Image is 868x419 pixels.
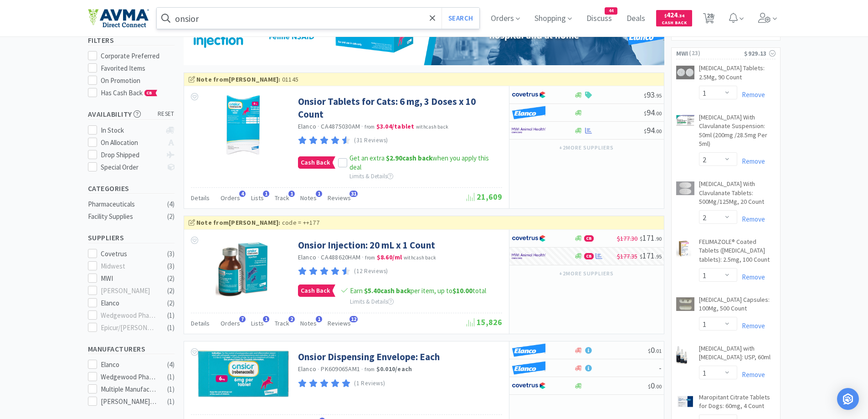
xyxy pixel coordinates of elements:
[275,194,289,202] span: Track
[655,347,662,354] span: . 01
[298,253,317,261] a: Elanco
[349,172,393,180] span: Limits & Details
[655,92,662,99] span: . 95
[512,343,546,357] img: cad21a4972ff45d6bc147a678ad455e5
[101,396,157,407] div: [PERSON_NAME] Pharmacy
[644,89,662,100] span: 93
[167,384,175,395] div: ( 1 )
[442,8,479,29] button: Search
[191,194,210,202] span: Details
[349,316,358,322] span: 12
[648,380,662,391] span: 0
[837,388,859,410] div: Open Intercom Messenger
[157,8,480,29] input: Search by item, sku, manufacturer, ingredient, size...
[101,298,157,309] div: Elanco
[316,191,322,197] span: 1
[321,365,360,373] span: PK609065AM1
[167,310,175,321] div: ( 1 )
[263,316,269,322] span: 1
[676,66,694,79] img: 8364a006e44d44ed80791e1c86619a19_272605.png
[298,157,332,168] span: Cash Back
[101,63,175,74] div: Favorited Items
[288,316,295,322] span: 2
[145,90,154,96] span: CB
[744,48,775,58] div: $929.13
[737,370,765,379] a: Remove
[365,366,375,372] span: from
[452,286,473,295] span: $10.00
[288,191,295,197] span: 1
[167,322,175,333] div: ( 1 )
[364,286,411,295] strong: cash back
[512,88,546,102] img: 77fca1acd8b6420a9015268ca798ef17_1.png
[196,75,281,83] strong: Note from [PERSON_NAME] :
[298,95,500,120] a: Onsior Tablets for Cats: 6 mg, 3 Doses x 10 Count
[644,110,647,117] span: $
[167,248,175,259] div: ( 3 )
[640,253,642,260] span: $
[583,15,616,23] a: Discuss44
[678,13,684,19] span: . 34
[699,344,776,366] a: [MEDICAL_DATA] with [MEDICAL_DATA]: USP, 60ml
[88,9,149,28] img: e4e33dab9f054f5782a47901c742baa9_102.png
[88,344,175,354] h5: Manufacturers
[376,365,412,373] strong: $0.010 / each
[275,319,289,327] span: Track
[512,361,546,375] img: cad21a4972ff45d6bc147a678ad455e5
[101,285,157,296] div: [PERSON_NAME]
[623,15,649,23] a: Deals
[101,372,157,383] div: Wedgewood Pharmacy
[699,238,776,268] a: FELIMAZOLE® Coated Tablets ([MEDICAL_DATA] tablets): 2.5mg, 100 Count
[354,267,388,276] p: (12 Reviews)
[298,285,332,296] span: Cash Back
[321,253,360,261] span: CA488620HAM
[167,261,175,272] div: ( 3 )
[676,395,694,408] img: 002e6fa5bf324fd38a4195e1205d9355_209429.png
[101,88,158,97] span: Has Cash Back
[640,235,642,242] span: $
[167,211,175,222] div: ( 2 )
[158,109,175,119] span: reset
[191,319,210,327] span: Details
[416,124,448,130] span: with cash back
[361,365,363,373] span: ·
[349,154,489,171] span: Get an extra when you apply this deal
[699,180,776,210] a: [MEDICAL_DATA] With Clavulanate Tablets: 500Mg/125Mg, 20 Count
[655,235,662,242] span: . 90
[101,75,175,86] div: On Promotion
[676,239,691,258] img: 3697147cad2246baae91e54f874fe4e9_17992.png
[101,310,157,321] div: Wedgewood Pharmacy
[699,113,776,152] a: [MEDICAL_DATA] With Clavulanate Suspension: 50ml (200mg /28.5mg Per 5ml)
[318,253,319,261] span: ·
[167,396,175,407] div: ( 1 )
[512,124,546,137] img: f6b2451649754179b5b4e0c70c3f7cb0_2.png
[377,253,402,261] strong: $8.60 / ml
[101,137,161,148] div: On Allocation
[251,194,264,202] span: Lists
[362,253,364,261] span: ·
[655,253,662,260] span: . 95
[101,273,157,284] div: MWI
[88,109,175,119] h5: Availability
[699,16,718,24] a: 28
[226,95,260,155] img: af8117114a04494aab2dbb6f4b347b42_204306.jpeg
[101,248,157,259] div: Covetrus
[644,128,647,134] span: $
[318,122,319,130] span: ·
[364,286,380,295] span: $5.40
[555,141,618,154] button: +2more suppliers
[737,157,765,166] a: Remove
[101,51,175,62] div: Corporate Preferred
[644,107,662,118] span: 94
[699,64,776,85] a: [MEDICAL_DATA] Tablets: 2.5Mg, 90 Count
[167,359,175,370] div: ( 4 )
[316,316,322,322] span: 1
[167,273,175,284] div: ( 2 )
[88,233,175,243] h5: Suppliers
[101,261,157,272] div: Midwest
[198,351,289,397] img: da4ca33609ca44f38d7cfba37985e39a_554458.png
[640,250,662,261] span: 171
[655,110,662,117] span: . 00
[300,194,317,202] span: Notes
[617,252,637,260] span: $177.35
